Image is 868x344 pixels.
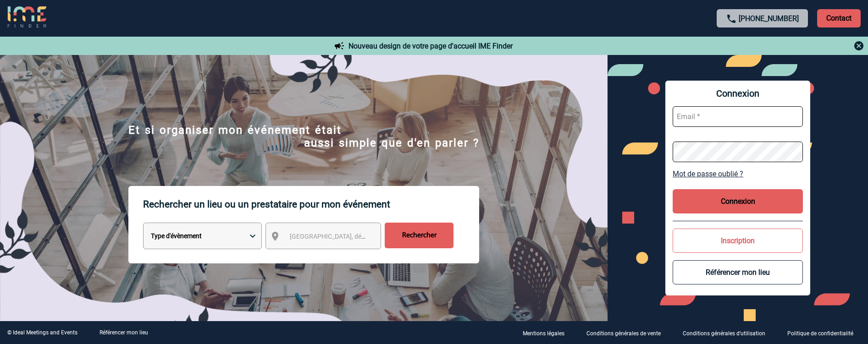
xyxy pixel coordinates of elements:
[100,329,148,336] a: Référencer mon lieu
[726,13,737,24] img: call-24-px.png
[579,328,675,337] a: Conditions générales de vente
[290,233,417,240] span: [GEOGRAPHIC_DATA], département, région...
[673,260,803,284] button: Référencer mon lieu
[523,330,564,337] p: Mentions légales
[7,329,77,336] div: © Ideal Meetings and Events
[817,9,861,27] p: Contact
[780,328,868,337] a: Politique de confidentialité
[739,14,799,23] a: [PHONE_NUMBER]
[586,330,661,337] p: Conditions générales de vente
[673,189,803,213] button: Connexion
[673,88,803,99] span: Connexion
[787,330,853,337] p: Politique de confidentialité
[673,106,803,127] input: Email *
[683,330,765,337] p: Conditions générales d'utilisation
[675,328,780,337] a: Conditions générales d'utilisation
[385,223,453,248] input: Rechercher
[673,229,803,253] button: Inscription
[143,186,479,223] p: Rechercher un lieu ou un prestataire pour mon événement
[673,169,803,178] a: Mot de passe oublié ?
[515,328,579,337] a: Mentions légales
